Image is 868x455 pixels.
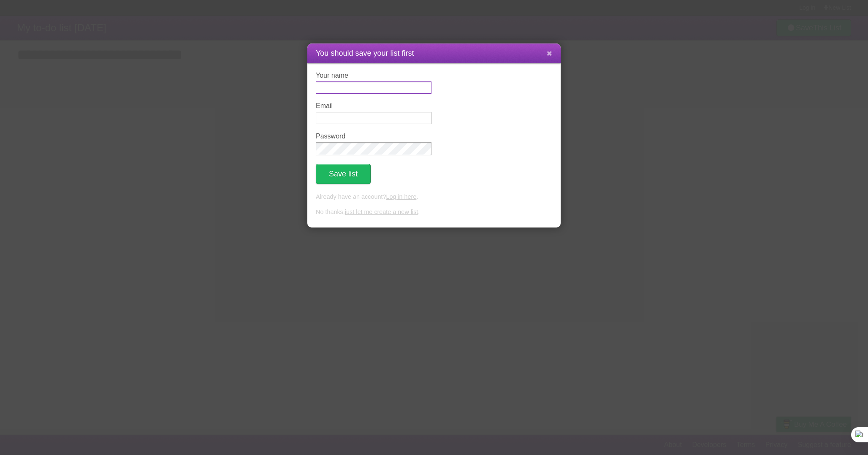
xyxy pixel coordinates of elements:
p: Already have an account? . [316,192,552,202]
label: Password [316,133,431,140]
label: Email [316,102,431,110]
p: No thanks, . [316,208,552,217]
h1: You should save your list first [316,48,552,59]
label: Your name [316,72,431,79]
button: Save list [316,164,371,184]
a: Log in here [386,193,416,200]
a: just let me create a new list [345,209,418,215]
